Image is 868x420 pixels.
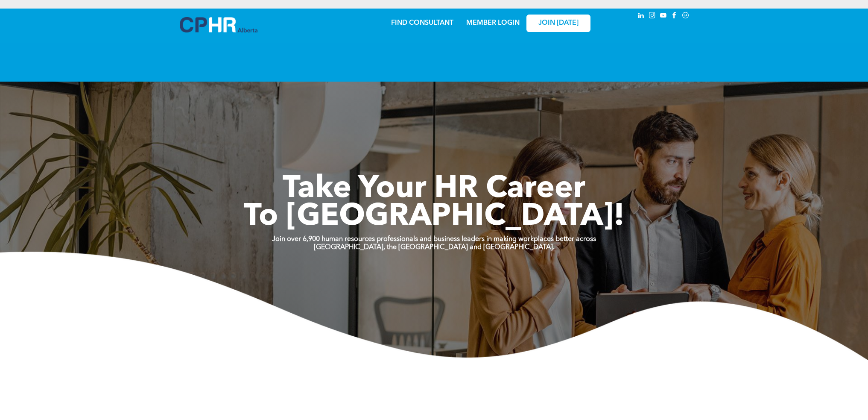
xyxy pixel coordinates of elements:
[526,15,590,32] a: JOIN [DATE]
[659,11,668,22] a: youtube
[538,19,579,27] span: JOIN [DATE]
[272,236,596,243] strong: Join over 6,900 human resources professionals and business leaders in making workplaces better ac...
[180,17,257,32] img: A blue and white logo for cp alberta
[391,20,453,26] a: FIND CONSULTANT
[283,174,585,205] span: Take Your HR Career
[244,202,625,232] span: To [GEOGRAPHIC_DATA]!
[670,11,679,22] a: facebook
[314,244,555,251] strong: [GEOGRAPHIC_DATA], the [GEOGRAPHIC_DATA] and [GEOGRAPHIC_DATA].
[648,11,657,22] a: instagram
[681,11,690,22] a: Social network
[637,11,646,22] a: linkedin
[466,20,520,26] a: MEMBER LOGIN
